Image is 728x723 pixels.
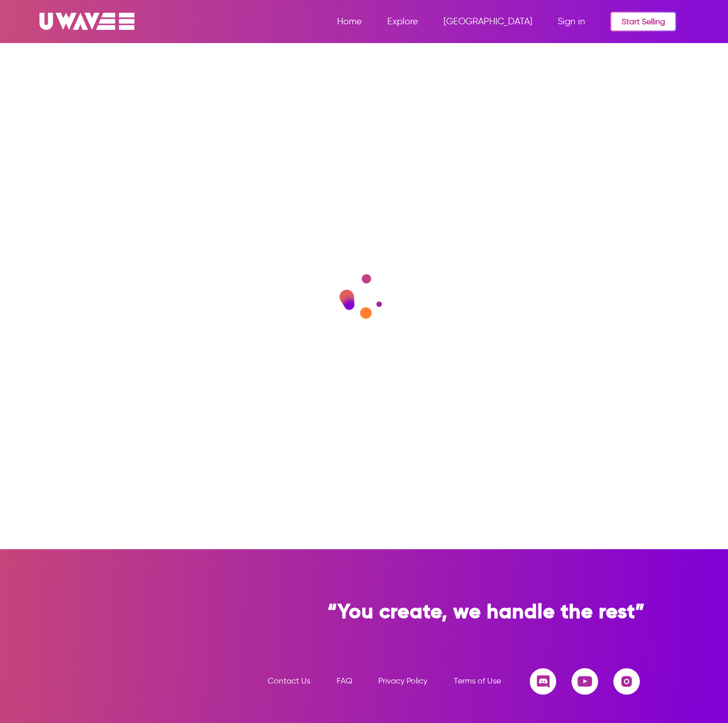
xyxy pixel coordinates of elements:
[610,12,676,31] a: Start Selling
[378,676,427,686] a: Privacy Policy
[306,600,645,623] h3: “You create, we handle the rest”
[313,245,415,347] img: loader
[558,16,610,27] a: Sign in
[444,16,558,27] a: [GEOGRAPHIC_DATA]
[337,16,387,27] a: Home
[26,9,148,33] img: logo-white.png
[337,676,352,686] a: FAQ
[268,676,310,686] a: Contact Us
[571,668,598,695] img: ic_youtube.svg
[530,668,556,695] img: ic_discord.svg
[454,676,501,686] a: Terms of Use
[613,668,640,695] img: ic_instagram.svg
[387,16,444,27] a: Explore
